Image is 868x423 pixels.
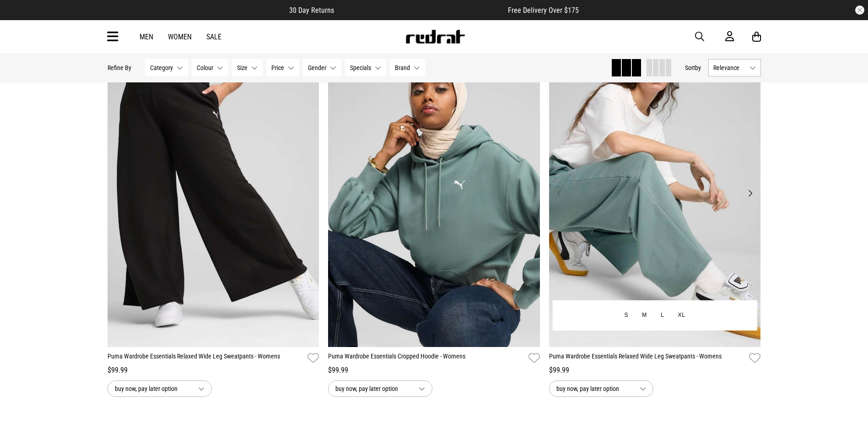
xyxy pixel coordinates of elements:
[328,352,525,365] a: Puma Wardrobe Essentials Cropped Hoodie - Womens
[713,64,746,71] span: Relevance
[197,64,213,71] span: Colour
[206,33,221,41] a: Sale
[617,307,635,324] button: S
[108,365,319,376] div: $99.99
[108,50,319,347] img: Puma Wardrobe Essentials Relaxed Wide Leg Sweatpants - Womens in Black
[115,383,191,394] span: buy now, pay later option
[266,59,299,76] button: Price
[508,6,579,15] span: Free Delivery Over $175
[405,30,465,43] img: Redrat logo
[7,4,35,31] button: Open LiveChat chat widget
[145,59,188,76] button: Category
[635,307,654,324] button: M
[328,50,540,347] img: Puma Wardrobe Essentials Cropped Hoodie - Womens in Green
[549,50,761,347] img: Puma Wardrobe Essentials Relaxed Wide Leg Sweatpants - Womens in Green
[328,380,432,397] button: buy now, pay later option
[271,64,284,71] span: Price
[150,64,173,71] span: Category
[671,307,692,324] button: XL
[549,365,761,376] div: $99.99
[708,59,761,76] button: Relevance
[554,188,565,199] button: Previous
[289,6,334,15] span: 30 Day Returns
[352,5,490,15] iframe: Customer reviews powered by Trustpilot
[335,383,411,394] span: buy now, pay later option
[108,64,131,71] p: Refine By
[303,59,341,76] button: Gender
[549,352,746,365] a: Puma Wardrobe Essentials Relaxed Wide Leg Sweatpants - Womens
[390,59,425,76] button: Brand
[685,62,701,73] button: Sortby
[395,64,410,71] span: Brand
[328,365,540,376] div: $99.99
[744,188,756,199] button: Next
[168,33,192,41] a: Women
[695,64,701,71] span: by
[345,59,386,76] button: Specials
[308,64,326,71] span: Gender
[350,64,371,71] span: Specials
[232,59,263,76] button: Size
[140,33,153,41] a: Men
[108,352,304,365] a: Puma Wardrobe Essentials Relaxed Wide Leg Sweatpants - Womens
[192,59,228,76] button: Colour
[237,64,248,71] span: Size
[108,380,212,397] button: buy now, pay later option
[654,307,671,324] button: L
[556,383,632,394] span: buy now, pay later option
[549,380,653,397] button: buy now, pay later option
